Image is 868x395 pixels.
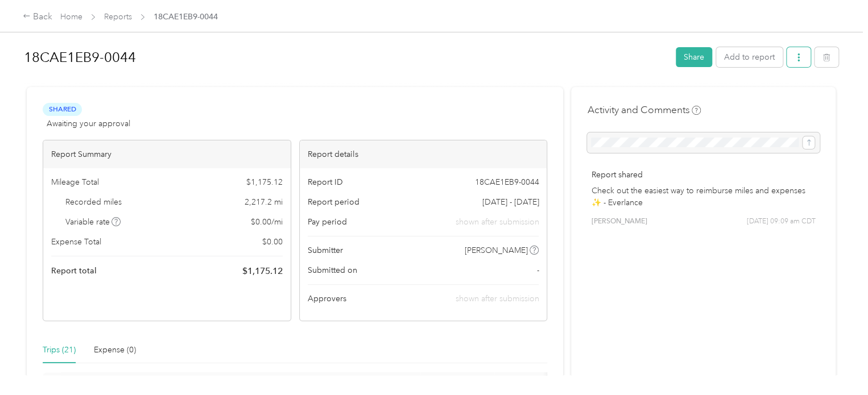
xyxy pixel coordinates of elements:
p: Report shared [591,169,816,181]
div: Report Summary [43,140,291,168]
span: 2,217.2 mi [245,196,283,208]
span: Variable rate [65,216,121,228]
div: Back [23,10,52,24]
span: Report total [51,265,97,277]
h4: Activity and Comments [587,103,701,117]
span: Submitter [308,244,343,256]
span: 18CAE1EB9-0044 [154,11,218,23]
span: Recorded miles [65,196,122,208]
a: Reports [104,12,132,22]
a: Home [60,12,82,22]
span: [DATE] 09:09 am CDT [747,217,816,227]
span: 18CAE1EB9-0044 [474,176,539,188]
span: [DATE] - [DATE] [482,196,539,208]
button: Add to report [716,47,783,67]
span: shown after submission [455,294,539,303]
span: [PERSON_NAME] [465,244,528,256]
span: Expense Total [51,236,101,248]
span: [PERSON_NAME] [591,217,647,227]
button: Share [676,47,712,67]
span: Awaiting your approval [47,118,130,130]
span: $ 0.00 [262,236,283,248]
iframe: Everlance-gr Chat Button Frame [804,331,868,395]
div: Trips (21) [43,344,76,356]
span: Mileage Total [51,176,99,188]
span: $ 1,175.12 [246,176,283,188]
span: Approvers [308,293,346,305]
span: Submitted on [308,264,357,276]
div: Expense (0) [94,344,136,356]
div: Report details [300,140,547,168]
span: - [536,264,539,276]
span: Report period [308,196,359,208]
p: Check out the easiest way to reimburse miles and expenses ✨ - Everlance [591,185,816,209]
span: shown after submission [455,216,539,228]
span: Pay period [308,216,347,228]
span: Report ID [308,176,343,188]
h1: 18CAE1EB9-0044 [24,44,668,71]
span: Shared [43,103,82,116]
span: $ 1,175.12 [242,264,283,278]
span: $ 0.00 / mi [251,216,283,228]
